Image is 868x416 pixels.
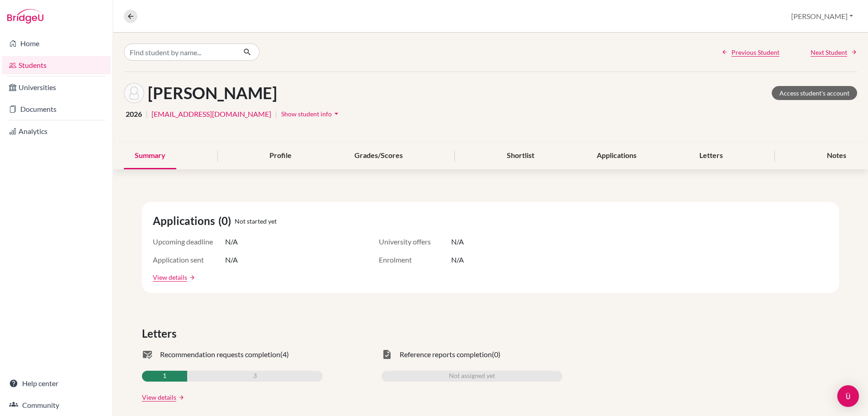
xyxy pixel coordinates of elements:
[142,325,180,342] span: Letters
[344,143,414,169] div: Grades/Scores
[2,396,111,414] a: Community
[492,349,500,360] span: (0)
[731,48,779,57] span: Previous Student
[811,48,847,57] span: Next Student
[2,374,111,392] a: Help center
[124,83,144,103] img: Elton Ortega's avatar
[142,349,153,360] span: mark_email_read
[332,109,341,118] i: arrow_drop_down
[275,109,277,120] span: |
[586,143,647,169] div: Applications
[160,349,280,360] span: Recommendation requests completion
[280,349,289,360] span: (4)
[496,143,545,169] div: Shortlist
[253,371,257,382] span: 3
[2,100,111,118] a: Documents
[837,385,859,407] div: Open Intercom Messenger
[816,143,857,169] div: Notes
[2,78,111,96] a: Universities
[811,48,857,57] a: Next Student
[7,9,43,24] img: Bridge-U
[148,83,277,103] h1: [PERSON_NAME]
[142,392,176,402] a: View details
[281,110,332,118] span: Show student info
[124,43,236,61] input: Find student by name...
[126,109,142,120] span: 2026
[151,109,271,120] a: [EMAIL_ADDRESS][DOMAIN_NAME]
[772,86,857,100] a: Access student's account
[176,394,184,401] a: arrow_forward
[218,213,235,229] span: (0)
[379,254,451,265] span: Enrolment
[281,107,341,121] button: Show student infoarrow_drop_down
[722,48,779,57] a: Previous Student
[153,254,225,265] span: Application sent
[451,254,464,265] span: N/A
[235,216,277,226] span: Not started yet
[689,143,734,169] div: Letters
[451,236,464,247] span: N/A
[153,236,225,247] span: Upcoming deadline
[400,349,492,360] span: Reference reports completion
[259,143,302,169] div: Profile
[449,371,495,382] span: Not assigned yet
[2,122,111,140] a: Analytics
[225,236,238,247] span: N/A
[153,273,187,282] a: View details
[2,34,111,53] a: Home
[163,371,166,382] span: 1
[787,8,857,25] button: [PERSON_NAME]
[146,109,148,120] span: |
[187,274,195,281] a: arrow_forward
[124,143,176,169] div: Summary
[382,349,392,360] span: task
[225,254,238,265] span: N/A
[2,56,111,74] a: Students
[153,213,218,229] span: Applications
[379,236,451,247] span: University offers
